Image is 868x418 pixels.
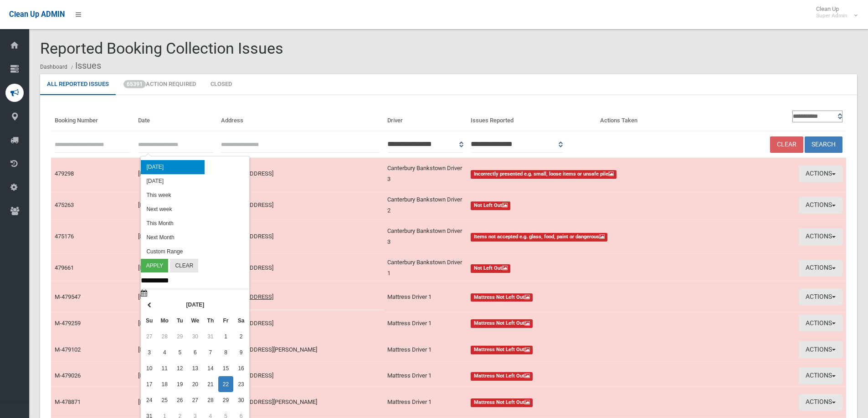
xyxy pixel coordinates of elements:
a: Clear [770,136,803,153]
a: Not Left Out [471,200,676,211]
th: Issues Reported [467,106,596,131]
td: 27 [188,392,203,408]
td: Canterbury Bankstown Driver 1 [384,252,467,284]
td: 16 [233,360,249,376]
li: Custom Range [141,245,205,259]
span: Clean Up [812,5,857,19]
td: [DATE] [134,310,218,337]
a: 479661 [55,264,74,271]
a: M-479102 [55,346,81,353]
a: Mattress Not Left Out [471,318,676,329]
span: Mattress Not Left Out [471,319,533,328]
a: M-478871 [55,398,81,405]
td: [DATE] [134,337,218,363]
button: Apply [141,259,168,272]
th: Address [217,106,384,131]
button: Actions [799,228,842,245]
button: Actions [799,368,842,384]
a: Items not accepted e.g. glass, food, paint or dangerous [471,231,676,242]
span: Incorrectly presented e.g. small, loose items or unsafe pile [471,170,617,179]
a: Closed [204,74,239,95]
td: 12 [172,360,188,376]
button: Actions [799,288,842,305]
td: 13 [188,360,203,376]
th: Sa [233,312,249,328]
th: Fr [218,312,234,328]
span: Not Left Out [471,201,511,210]
td: 25 [157,392,172,408]
a: 475263 [55,201,74,208]
td: 29 [172,328,188,344]
a: Mattress Not Left Out [471,397,676,408]
th: Actions Taken [596,106,680,131]
span: Reported Booking Collection Issues [40,39,283,57]
td: [DATE] [134,284,218,310]
li: [DATE] [141,174,205,188]
td: 6 [188,344,203,360]
td: [STREET_ADDRESS][PERSON_NAME] [217,337,384,363]
td: 7 [203,344,218,360]
td: 3 [142,344,157,360]
td: [DATE] [134,190,218,221]
button: Actions [799,197,842,214]
td: [DATE] [134,363,218,389]
li: Next week [141,202,205,217]
td: 21 [203,376,218,392]
li: [DATE] [141,160,205,174]
a: Not Left Out [471,262,676,273]
span: Mattress Not Left Out [471,398,533,407]
li: This Month [141,217,205,231]
a: M-479547 [55,293,81,300]
td: 5 [172,344,188,360]
a: Mattress Not Left Out [471,292,676,302]
td: [DATE] [134,221,218,252]
th: Su [142,312,157,328]
span: Items not accepted e.g. glass, food, paint or dangerous [471,233,608,242]
th: Booking Number [51,106,134,131]
span: Not Left Out [471,264,511,273]
a: Incorrectly presented e.g. small, loose items or unsafe pile [471,168,676,179]
button: Actions [799,341,842,358]
span: Mattress Not Left Out [471,293,533,302]
a: All Reported Issues [40,74,116,95]
td: 9 [233,344,249,360]
li: Issues [69,57,101,74]
td: 18 [157,376,172,392]
td: Mattress Driver 1 [384,389,467,415]
a: 475176 [55,233,74,240]
td: [STREET_ADDRESS] [217,221,384,252]
td: 26 [172,392,188,408]
th: Th [203,312,218,328]
td: [STREET_ADDRESS][PERSON_NAME] [217,389,384,415]
td: Canterbury Bankstown Driver 3 [384,158,467,190]
td: [STREET_ADDRESS] [217,252,384,284]
button: Search [805,136,842,153]
td: [STREET_ADDRESS] [217,363,384,389]
a: Dashboard [40,64,67,70]
td: Mattress Driver 1 [384,363,467,389]
th: We [188,312,203,328]
td: 1 [218,328,234,344]
small: Super Admin [816,12,847,19]
a: 65391Action Required [117,74,203,95]
button: Actions [799,315,842,332]
td: 24 [142,392,157,408]
a: M-479026 [55,372,81,379]
td: Canterbury Bankstown Driver 2 [384,190,467,221]
td: 10 [142,360,157,376]
button: Actions [799,260,842,277]
td: 2 [233,328,249,344]
button: Actions [799,166,842,182]
td: [DATE] [134,252,218,284]
td: [DATE] [134,389,218,415]
th: Driver [384,106,467,131]
a: Mattress Not Left Out [471,344,676,355]
li: Next Month [141,231,205,245]
span: Clean Up ADMIN [9,10,65,19]
td: Canterbury Bankstown Driver 3 [384,221,467,252]
td: 17 [142,376,157,392]
td: [STREET_ADDRESS] [217,190,384,221]
th: Date [134,106,218,131]
td: 14 [203,360,218,376]
td: 11 [157,360,172,376]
